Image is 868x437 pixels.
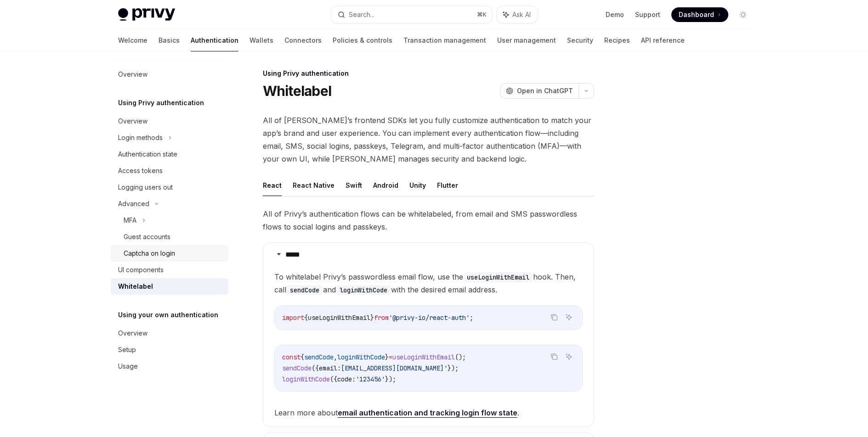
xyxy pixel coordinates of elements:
span: { [304,314,308,322]
span: ; [470,314,473,322]
span: { [301,353,304,361]
span: useLoginWithEmail [308,314,370,322]
span: loginWithCode [337,353,385,361]
span: Learn more about . [274,406,583,419]
a: email authentication and tracking login flow state [338,408,517,418]
a: Overview [111,113,228,129]
button: Search...⌘K [331,6,492,23]
div: Setup [118,344,136,355]
button: React Native [293,174,335,196]
a: Authentication [191,29,238,51]
a: Logging users out [111,179,228,196]
div: Overview [118,116,148,127]
a: Security [567,29,593,51]
span: All of Privy’s authentication flows can be whitelabeled, from email and SMS passwordless flows to... [263,207,594,233]
a: Whitelabel [111,278,228,295]
span: [EMAIL_ADDRESS][DOMAIN_NAME]' [341,364,448,372]
div: Using Privy authentication [263,69,594,78]
a: Captcha on login [111,245,228,262]
span: }); [385,375,396,383]
span: Ask AI [512,10,531,19]
a: Overview [111,325,228,342]
span: Open in ChatGPT [517,86,573,95]
span: , [334,353,337,361]
div: MFA [124,215,136,226]
a: Policies & controls [333,29,392,51]
div: Access tokens [118,165,163,176]
div: Overview [118,69,148,80]
button: Ask AI [497,6,537,23]
a: Recipes [604,29,630,51]
code: useLoginWithEmail [463,272,533,282]
button: Swift [346,174,362,196]
span: sendCode [282,364,312,372]
button: Unity [409,174,426,196]
code: loginWithCode [336,285,391,295]
span: sendCode [304,353,334,361]
button: Copy the contents from the code block [548,311,560,323]
a: Access tokens [111,162,228,179]
button: Flutter [437,174,458,196]
a: Demo [606,10,624,19]
button: Copy the contents from the code block [548,351,560,363]
a: Transaction management [403,29,486,51]
div: Logging users out [118,182,173,193]
h5: Using Privy authentication [118,97,204,108]
span: ⌘ K [477,11,487,18]
a: Overview [111,66,228,83]
span: ({ [330,375,337,383]
a: Basics [159,29,180,51]
span: To whitelabel Privy’s passwordless email flow, use the hook. Then, call and with the desired emai... [274,270,583,296]
div: Login methods [118,132,163,143]
span: '123456' [356,375,385,383]
code: sendCode [286,285,323,295]
span: '@privy-io/react-auth' [389,314,470,322]
span: useLoginWithEmail [392,353,455,361]
details: *****To whitelabel Privy’s passwordless email flow, use theuseLoginWithEmailhook. Then, callsendC... [263,242,594,427]
a: UI components [111,262,228,278]
div: Authentication state [118,149,177,160]
h5: Using your own authentication [118,309,218,320]
a: Usage [111,358,228,375]
button: Ask AI [563,351,575,363]
span: }); [448,364,459,372]
a: User management [497,29,556,51]
span: import [282,314,304,322]
span: loginWithCode [282,375,330,383]
div: Guest accounts [124,231,170,242]
div: Usage [118,361,138,372]
button: Open in ChatGPT [500,83,579,99]
a: Setup [111,342,228,358]
a: Connectors [284,29,322,51]
img: light logo [118,8,175,21]
div: Captcha on login [124,248,175,259]
span: email: [319,364,341,372]
span: const [282,353,301,361]
a: Authentication state [111,146,228,162]
a: Wallets [250,29,273,51]
span: (); [455,353,466,361]
button: Ask AI [563,311,575,323]
span: = [389,353,392,361]
a: Support [635,10,660,19]
a: Dashboard [671,7,728,22]
span: } [370,314,374,322]
h1: Whitelabel [263,83,332,99]
div: Search... [349,9,374,20]
button: React [263,174,282,196]
span: } [385,353,389,361]
a: Guest accounts [111,229,228,245]
button: Android [373,174,398,196]
a: API reference [641,29,685,51]
span: code: [337,375,356,383]
div: UI components [118,264,164,275]
span: ({ [312,364,319,372]
span: from [374,314,389,322]
div: Advanced [118,198,149,209]
span: All of [PERSON_NAME]’s frontend SDKs let you fully customize authentication to match your app’s b... [263,114,594,165]
button: Toggle dark mode [736,7,750,22]
div: Overview [118,328,148,339]
span: Dashboard [679,10,714,19]
div: Whitelabel [118,281,153,292]
a: Welcome [118,29,148,51]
